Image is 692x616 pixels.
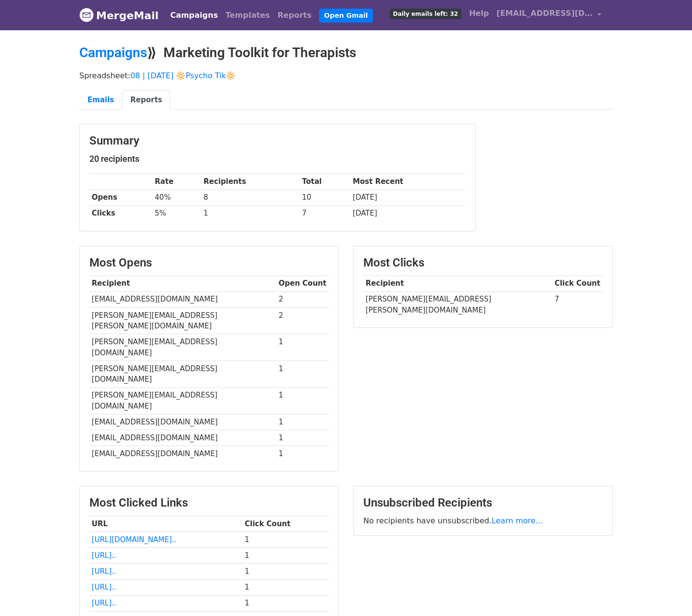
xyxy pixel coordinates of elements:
td: [PERSON_NAME][EMAIL_ADDRESS][PERSON_NAME][DOMAIN_NAME] [89,307,276,334]
td: 1 [242,532,329,548]
a: [URL].. [92,599,116,607]
th: Opens [89,190,152,205]
th: Total [300,174,351,190]
h3: Summary [89,134,466,148]
td: [EMAIL_ADDRESS][DOMAIN_NAME] [89,430,276,446]
a: Learn more... [492,516,543,525]
a: [URL][DOMAIN_NAME].. [92,535,176,544]
td: 1 [276,334,329,361]
a: Reports [122,90,170,110]
th: Clicks [89,205,152,221]
td: 1 [276,446,329,462]
h3: Most Clicks [363,256,603,270]
td: [PERSON_NAME][EMAIL_ADDRESS][DOMAIN_NAME] [89,387,276,414]
a: Campaigns [166,6,222,25]
h2: ⟫ Marketing Toolkit for Therapists [79,45,613,61]
iframe: Chat Widget [644,570,692,616]
p: No recipients have unsubscribed. [363,516,603,526]
a: Emails [79,90,122,110]
td: [EMAIL_ADDRESS][DOMAIN_NAME] [89,291,276,307]
td: [PERSON_NAME][EMAIL_ADDRESS][DOMAIN_NAME] [89,361,276,387]
a: Reports [274,6,316,25]
td: [PERSON_NAME][EMAIL_ADDRESS][PERSON_NAME][DOMAIN_NAME] [363,291,552,318]
td: 1 [276,430,329,446]
a: [URL].. [92,583,116,592]
td: 1 [276,387,329,414]
th: Click Count [552,276,603,291]
a: MergeMail [79,5,159,25]
td: 40% [152,190,201,205]
td: 2 [276,291,329,307]
a: Templates [222,6,273,25]
th: Recipient [89,276,276,291]
h3: Unsubscribed Recipients [363,496,603,510]
a: [URL].. [92,567,116,576]
td: 7 [552,291,603,318]
th: URL [89,516,242,532]
td: 8 [201,190,300,205]
td: [EMAIL_ADDRESS][DOMAIN_NAME] [89,446,276,462]
a: 08 | [DATE] 🔆Psycho Tik🔆 [130,71,235,80]
h3: Most Clicked Links [89,496,329,510]
a: Help [465,4,493,23]
th: Recipient [363,276,552,291]
td: [DATE] [350,205,466,221]
p: Spreadsheet: [79,71,613,81]
th: Open Count [276,276,329,291]
a: [EMAIL_ADDRESS][DOMAIN_NAME] [493,4,605,26]
img: MergeMail logo [79,8,94,22]
a: Daily emails left: 32 [386,4,465,23]
td: [PERSON_NAME][EMAIL_ADDRESS][DOMAIN_NAME] [89,334,276,361]
span: Daily emails left: 32 [390,9,461,19]
td: 1 [242,595,329,611]
td: 1 [276,361,329,387]
th: Click Count [242,516,329,532]
td: 1 [242,548,329,564]
td: 1 [242,580,329,595]
td: [DATE] [350,190,466,205]
h5: 20 recipients [89,154,466,164]
td: 1 [276,414,329,430]
th: Recipients [201,174,300,190]
td: 2 [276,307,329,334]
h3: Most Opens [89,256,329,270]
a: [URL].. [92,551,116,560]
td: 1 [201,205,300,221]
td: [EMAIL_ADDRESS][DOMAIN_NAME] [89,414,276,430]
td: 7 [300,205,351,221]
th: Rate [152,174,201,190]
a: Campaigns [79,45,147,60]
td: 5% [152,205,201,221]
a: Open Gmail [319,9,372,23]
th: Most Recent [350,174,466,190]
td: 10 [300,190,351,205]
td: 1 [242,564,329,580]
span: [EMAIL_ADDRESS][DOMAIN_NAME] [496,8,593,19]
